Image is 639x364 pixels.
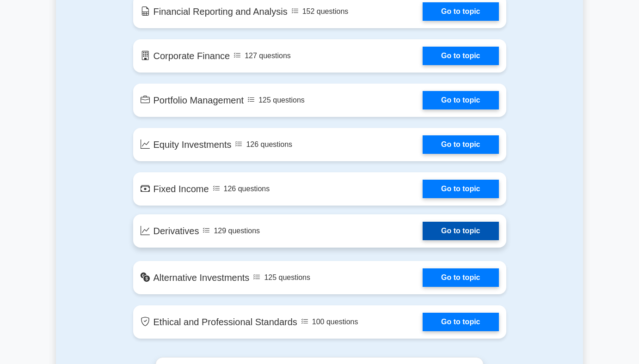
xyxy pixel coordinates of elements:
[423,91,498,109] a: Go to topic
[423,180,498,198] a: Go to topic
[423,135,498,154] a: Go to topic
[423,222,498,240] a: Go to topic
[423,268,498,287] a: Go to topic
[423,313,498,331] a: Go to topic
[423,2,498,21] a: Go to topic
[423,47,498,65] a: Go to topic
